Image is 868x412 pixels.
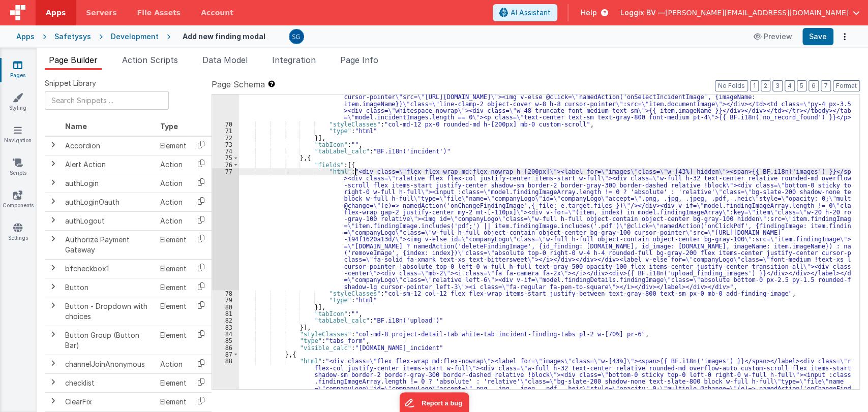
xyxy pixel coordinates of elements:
[156,326,191,355] td: Element
[212,121,239,128] div: 70
[61,174,156,193] td: authLogin
[156,211,191,230] td: Action
[747,28,798,45] button: Preview
[212,304,239,310] div: 80
[212,148,239,154] div: 74
[785,80,795,91] button: 4
[620,8,665,18] span: Loggix BV —
[49,55,98,65] span: Page Builder
[156,193,191,211] td: Action
[46,8,66,18] span: Apps
[212,290,239,297] div: 78
[156,174,191,193] td: Action
[16,31,35,42] div: Apps
[212,154,239,161] div: 75
[212,324,239,331] div: 83
[212,141,239,148] div: 73
[156,259,191,278] td: Element
[122,55,178,65] span: Action Scripts
[272,55,316,65] span: Integration
[61,326,156,355] td: Button Group (Button Bar)
[620,8,860,18] button: Loggix BV — [PERSON_NAME][EMAIL_ADDRESS][DOMAIN_NAME]
[212,337,239,344] div: 85
[86,8,116,18] span: Servers
[212,135,239,141] div: 72
[111,31,159,42] div: Development
[202,55,248,65] span: Data Model
[212,310,239,317] div: 81
[156,278,191,297] td: Element
[212,162,239,168] div: 76
[156,297,191,326] td: Element
[212,78,265,90] span: Page Schema
[61,297,156,326] td: Button - Dropdown with choices
[45,78,96,88] span: Snippet Library
[837,29,852,44] button: Options
[65,122,87,131] span: Name
[761,80,770,91] button: 2
[289,29,304,44] img: 385c22c1e7ebf23f884cbf6fb2c72b80
[137,8,181,18] span: File Assets
[715,80,748,91] button: No Folds
[797,80,806,91] button: 5
[340,55,378,65] span: Page Info
[821,80,831,91] button: 7
[61,392,156,411] td: ClearFix
[212,128,239,134] div: 71
[156,155,191,174] td: Action
[212,297,239,303] div: 79
[212,331,239,337] div: 84
[61,278,156,297] td: Button
[183,33,265,40] h4: Add new finding modal
[54,31,91,42] div: Safetysys
[750,80,759,91] button: 1
[61,355,156,373] td: channelJoinAnonymous
[160,122,178,131] span: Type
[212,344,239,351] div: 86
[833,80,860,91] button: Format
[156,373,191,392] td: Element
[61,155,156,174] td: Alert Action
[212,168,239,290] div: 77
[45,91,169,110] input: Search Snippets ...
[581,8,597,18] span: Help
[156,392,191,411] td: Element
[61,193,156,211] td: authLoginOauth
[212,317,239,324] div: 82
[156,136,191,155] td: Element
[156,230,191,259] td: Element
[802,28,833,45] button: Save
[61,136,156,155] td: Accordion
[809,80,819,91] button: 6
[511,8,551,18] span: AI Assistant
[61,230,156,259] td: Authorize Payment Gateway
[61,373,156,392] td: checklist
[61,259,156,278] td: bfcheckbox1
[156,355,191,373] td: Action
[493,4,557,21] button: AI Assistant
[665,8,849,18] span: [PERSON_NAME][EMAIL_ADDRESS][DOMAIN_NAME]
[61,211,156,230] td: authLogout
[212,351,239,358] div: 87
[772,80,783,91] button: 3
